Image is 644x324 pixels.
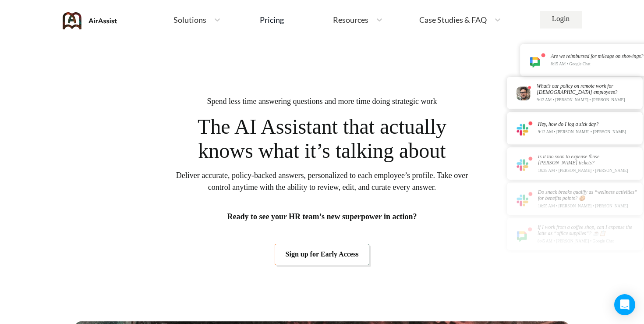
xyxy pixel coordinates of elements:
[538,224,640,236] div: If I work from a coffee shop, can I expense the latte as “office supplies”? ☕📋
[538,204,640,209] p: 10:55 AM • [PERSON_NAME] • [PERSON_NAME]
[186,114,458,163] span: The AI Assistant that actually knows what it’s talking about
[540,11,582,28] a: Login
[551,62,643,67] p: 8:15 AM • Google Chat
[537,83,640,95] div: What’s our policy on remote work for [DEMOGRAPHIC_DATA] employees?
[260,16,284,24] div: Pricing
[538,168,640,173] p: 10:35 AM • [PERSON_NAME] • [PERSON_NAME]
[227,211,417,223] span: Ready to see your HR team’s new superpower in action?
[260,12,284,28] a: Pricing
[538,130,626,135] p: 9:12 AM • [PERSON_NAME] • [PERSON_NAME]
[419,16,487,24] span: Case Studies & FAQ
[175,170,469,193] span: Deliver accurate, policy-backed answers, personalized to each employee’s profile. Take over contr...
[173,16,206,24] span: Solutions
[207,96,437,107] span: Spend less time answering questions and more time doing strategic work
[275,244,370,265] a: Sign up for Early Access
[614,294,635,315] div: Open Intercom Messenger
[551,53,643,59] div: Are we reimbursed for mileage on showings?
[538,189,640,201] div: Do snack breaks qualify as “wellness activities” for benefits points? 🍪
[538,239,640,244] p: 8:45 AM • [PERSON_NAME] • Google Chat
[537,98,640,103] p: 9:12 AM • [PERSON_NAME] • [PERSON_NAME]
[530,53,545,68] img: notification
[333,16,368,24] span: Resources
[63,12,117,29] img: AirAssist
[538,121,626,127] div: Hey, how do I log a sick day?
[538,154,640,166] div: Is it too soon to expense those [PERSON_NAME] tickets?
